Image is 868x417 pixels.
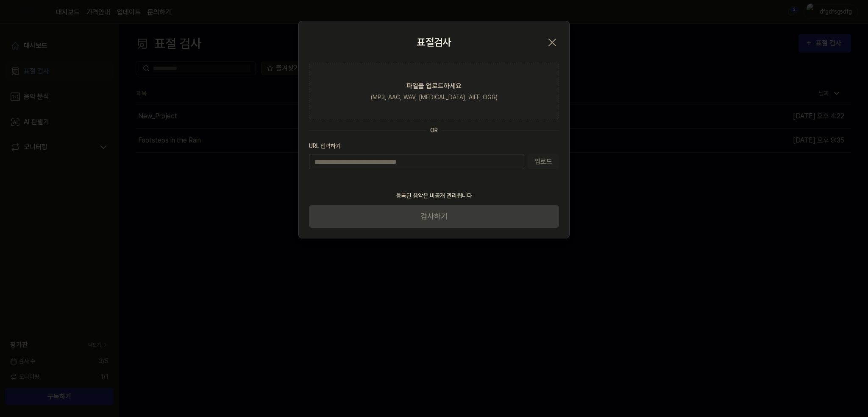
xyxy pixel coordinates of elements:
div: 파일을 업로드하세요 [406,81,462,91]
h2: 표절검사 [417,35,451,50]
div: (MP3, AAC, WAV, [MEDICAL_DATA], AIFF, OGG) [371,93,498,102]
div: 등록된 음악은 비공개 관리됩니다 [391,186,477,205]
label: URL 입력하기 [309,142,559,151]
div: OR [430,126,438,135]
